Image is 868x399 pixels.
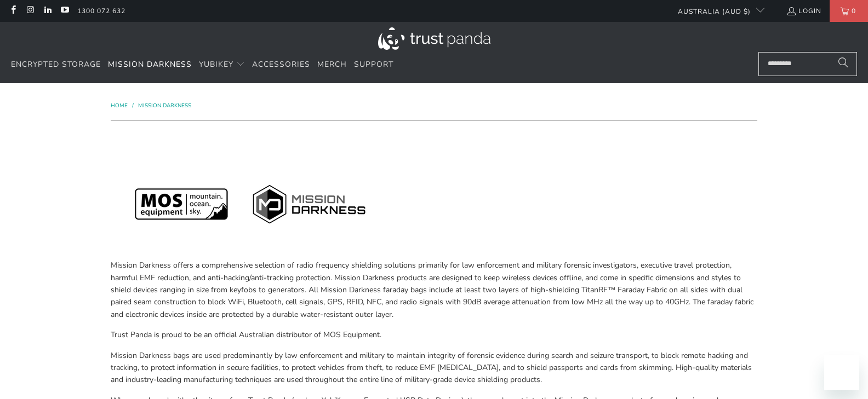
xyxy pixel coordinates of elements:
button: Search [830,52,857,76]
a: Trust Panda Australia on Instagram [25,7,35,15]
span: Support [354,59,393,70]
iframe: Button to launch messaging window [824,355,859,390]
summary: YubiKey [199,52,245,78]
p: Mission Darkness bags are used predominantly by law enforcement and military to maintain integrit... [111,350,757,386]
a: 1300 072 632 [77,5,125,17]
a: Trust Panda Australia on LinkedIn [43,7,52,15]
span: / [132,102,134,109]
a: Trust Panda Australia on YouTube [60,7,69,15]
span: Home [111,102,128,109]
a: Mission Darkness [138,102,191,109]
a: Login [786,5,821,17]
p: Trust Panda is proud to be an official Australian distributor of MOS Equipment. [111,329,757,341]
a: Home [111,102,129,109]
a: Accessories [252,52,310,78]
a: Support [354,52,393,78]
a: Trust Panda Australia on Facebook [8,7,18,15]
span: YubiKey [199,59,233,70]
span: Accessories [252,59,310,70]
nav: Translation missing: en.navigation.header.main_nav [11,52,393,78]
a: Mission Darkness [108,52,192,78]
a: Merch [317,52,347,78]
span: Merch [317,59,347,70]
span: Mission Darkness [108,59,192,70]
span: Encrypted Storage [11,59,101,70]
input: Search... [758,52,857,76]
img: Trust Panda Australia [378,27,490,50]
p: Mission Darkness offers a comprehensive selection of radio frequency shielding solutions primaril... [111,259,757,321]
a: Encrypted Storage [11,52,101,78]
span: radio signals with 90dB average attenuation from low MHz all the way up to 40GHz [400,297,689,307]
